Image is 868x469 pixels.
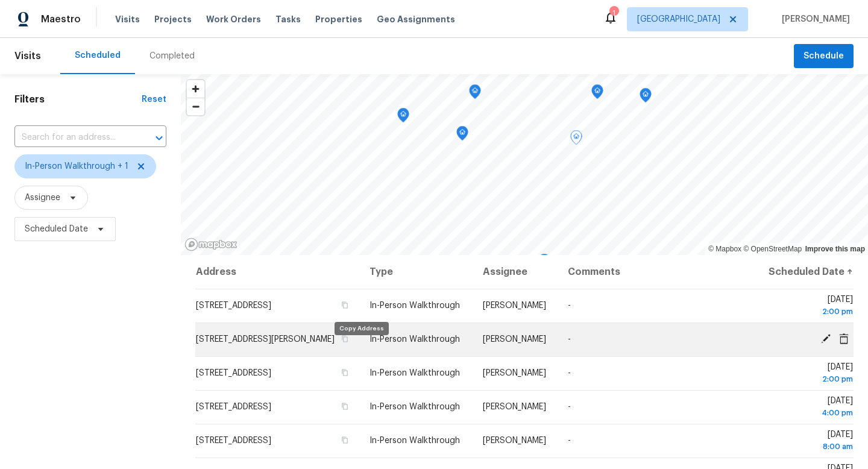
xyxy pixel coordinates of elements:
span: In-Person Walkthrough [370,335,460,344]
span: In-Person Walkthrough [370,403,460,411]
div: 8:00 am [766,441,853,453]
div: Map marker [640,88,652,107]
div: Reset [142,93,166,105]
span: [DATE] [766,430,853,453]
span: Scheduled Date [25,223,88,235]
span: Zoom out [187,98,204,115]
span: [STREET_ADDRESS] [196,436,271,445]
span: Visits [115,13,140,25]
span: In-Person Walkthrough + 1 [25,160,128,172]
div: 2:00 pm [766,306,853,318]
div: Map marker [538,254,550,272]
th: Assignee [473,255,558,289]
span: [STREET_ADDRESS] [196,301,271,310]
a: OpenStreetMap [743,245,802,253]
button: Copy Address [339,401,350,412]
div: Map marker [469,84,481,103]
span: Tasks [275,15,301,24]
a: Mapbox [708,245,741,253]
span: In-Person Walkthrough [370,369,460,377]
input: Search for an address... [14,128,133,147]
span: [PERSON_NAME] [483,369,546,377]
th: Scheduled Date ↑ [756,255,854,289]
span: [STREET_ADDRESS][PERSON_NAME] [196,335,335,344]
span: In-Person Walkthrough [370,436,460,445]
span: - [568,335,571,344]
span: - [568,403,571,411]
span: [DATE] [766,363,853,385]
div: Map marker [456,126,468,145]
span: [PERSON_NAME] [483,335,546,344]
button: Open [151,130,168,146]
span: [PERSON_NAME] [483,436,546,445]
span: Maestro [41,13,81,25]
span: Geo Assignments [377,13,455,25]
span: Visits [14,43,41,69]
button: Zoom in [187,80,204,98]
span: [PERSON_NAME] [483,301,546,310]
span: - [568,436,571,445]
button: Copy Address [339,435,350,445]
button: Copy Address [339,367,350,378]
div: 1 [609,7,618,19]
span: Schedule [804,49,844,64]
div: 2:00 pm [766,373,853,385]
span: [PERSON_NAME] [483,403,546,411]
a: Improve this map [805,245,865,253]
span: [STREET_ADDRESS] [196,369,271,377]
canvas: Map [181,74,868,255]
div: Map marker [397,108,409,127]
span: Projects [154,13,192,25]
span: [STREET_ADDRESS] [196,403,271,411]
a: Mapbox homepage [184,238,237,251]
span: - [568,301,571,310]
div: 4:00 pm [766,407,853,419]
span: Properties [315,13,362,25]
span: [PERSON_NAME] [777,13,850,25]
span: [DATE] [766,295,853,318]
button: Zoom out [187,98,204,115]
span: Cancel [835,333,853,344]
span: [DATE] [766,397,853,419]
button: Schedule [794,44,854,69]
span: [GEOGRAPHIC_DATA] [637,13,720,25]
div: Map marker [591,84,603,103]
th: Comments [558,255,756,289]
h1: Filters [14,93,142,105]
span: In-Person Walkthrough [370,301,460,310]
div: Map marker [570,130,582,149]
span: - [568,369,571,377]
th: Address [195,255,360,289]
div: Completed [149,50,195,62]
span: Edit [817,333,835,344]
span: Assignee [25,192,60,204]
div: Scheduled [75,49,121,61]
th: Type [360,255,473,289]
span: Work Orders [206,13,261,25]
